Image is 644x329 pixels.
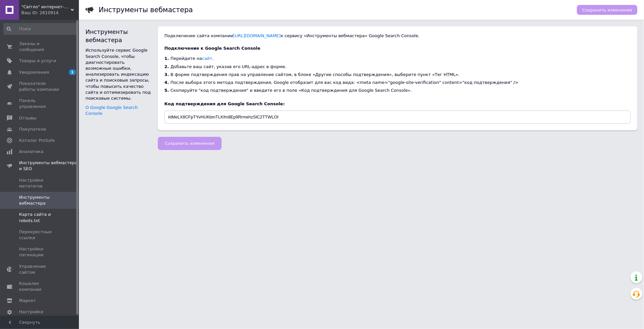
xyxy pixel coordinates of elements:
[19,115,36,121] span: Отзывы
[19,126,46,132] span: Покупатели
[99,6,193,14] h1: Инструменты вебмастера
[19,212,61,223] span: Карта сайта и robots.txt
[202,56,212,61] a: сайт
[3,23,77,35] input: Поиск
[19,281,61,292] span: Кошелек компании
[164,63,631,71] li: Добавьте ваш сайт, указав его URL-адрес в форме.
[19,229,61,241] span: Перекрестные ссылки
[164,87,631,94] li: Скопируйте "код подтверждения" и введите его в поле «Код подтверждения для Google Search Console».
[19,246,61,258] span: Настройки пагинации
[19,177,61,189] span: Настройки метатегов
[19,160,79,172] span: Инструменты вебмастера и SEO
[164,101,631,107] span: Код подтверждения для Google Search Console:
[19,309,43,315] span: Настройки
[19,58,56,64] span: Товары и услуги
[85,105,138,116] a: О Google Google Search Console
[164,55,631,63] li: Перейдите на .
[19,298,36,304] span: Маркет
[19,149,43,155] span: Аналитика
[19,41,61,53] span: Заказы и сообщения
[164,71,631,79] li: В форме подтверждения прав на управление сайтом, в блоке «Другие способы подтверждения», выберите...
[19,98,61,110] span: Панель управления
[164,111,631,124] input: Например: RCDt5CnR1Gh7l1YOCPTx6a4aTIYvmgNmSEX+/ODapqQ=
[19,138,55,143] span: Каталог ProSale
[69,69,76,75] span: 1
[19,264,61,275] span: Управление сайтом
[233,33,281,38] a: [URL][DOMAIN_NAME]
[164,33,631,39] div: Подключение сайта компании к сервису «Инструменты вебмастера» Google Search Console.
[19,69,49,75] span: Уведомления
[21,4,71,10] span: "Світло" интернет-магазин
[19,194,61,206] span: Инструменты вебмастера
[85,28,151,44] div: Инструменты вебмастера
[164,79,631,87] li: После выбора этого метода подтверждения, Google отобразит для вас код вида: <meta name="google-si...
[21,10,79,16] div: Ваш ID: 2810914
[19,81,61,92] span: Показатели работы компании
[164,45,631,51] div: Подключение к Google Search Console
[85,47,151,101] div: Используйте сервис Google Search Console, чтобы диагностировать возможные ошибки, анализировать и...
